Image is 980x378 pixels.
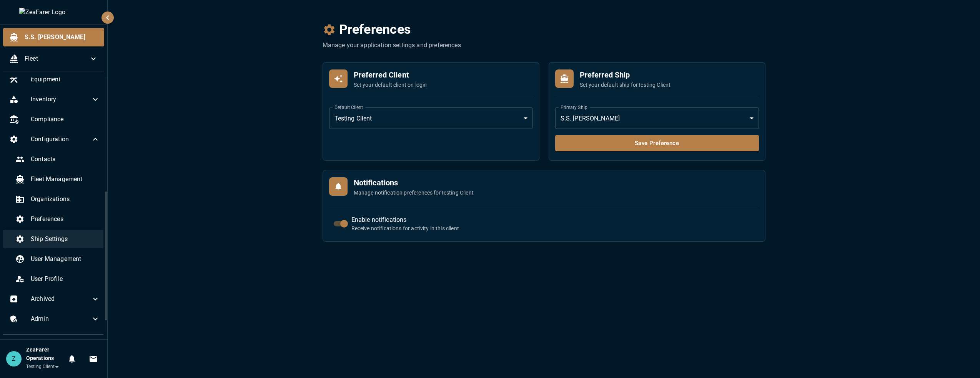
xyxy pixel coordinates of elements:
div: Compliance [3,110,106,129]
span: Fleet [25,54,89,63]
div: S.S. [PERSON_NAME] [3,28,104,46]
label: Primary Ship [561,104,587,111]
button: Save Preference [555,135,759,151]
button: Invitations [86,351,101,366]
span: Archived [31,294,91,304]
div: Testing Client [26,363,64,371]
span: Contacts [31,155,100,164]
h6: Preferred Client [354,69,427,81]
div: Fleet [3,50,104,68]
span: Organizations [31,195,100,204]
span: Inventory [31,95,91,104]
div: Fleet Management [9,170,106,188]
div: S.S. [PERSON_NAME] [555,107,759,129]
p: Set your default ship for Testing Client [580,81,671,89]
div: User Profile [9,270,106,288]
img: ZeaFarer Logo [19,8,88,17]
div: Archived [3,290,106,308]
div: Inventory [3,90,106,109]
span: User Management [31,254,100,264]
p: Enable notifications [351,215,459,224]
div: Admin [3,310,106,328]
div: Z [6,351,22,366]
span: Ship Settings [31,234,100,244]
h6: Notifications [354,177,474,189]
p: Receive notifications for activity in this client [351,224,459,232]
span: Admin [31,314,91,324]
p: Manage notification preferences for Testing Client [354,189,474,196]
span: User Profile [31,274,100,284]
span: Configuration [31,135,91,144]
div: Testing Client [329,107,533,129]
button: Notifications [64,351,80,366]
p: Manage your application settings and preferences [323,41,765,50]
div: Equipment [3,70,106,89]
div: Preferences [9,210,106,228]
h4: Preferences [339,21,411,38]
div: Ship Settings [9,230,106,248]
div: Organizations [9,190,106,208]
div: Configuration [3,130,106,149]
span: Compliance [31,115,100,124]
label: Default Client [334,104,363,111]
h6: Preferred Ship [580,69,671,81]
span: Preferences [31,215,100,224]
span: S.S. [PERSON_NAME] [25,33,98,42]
span: Fleet Management [31,175,100,184]
span: Equipment [31,75,100,84]
h6: ZeaFarer Operations [26,346,64,363]
div: User Management [9,250,106,268]
div: Contacts [9,150,106,168]
p: Set your default client on login [354,81,427,89]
